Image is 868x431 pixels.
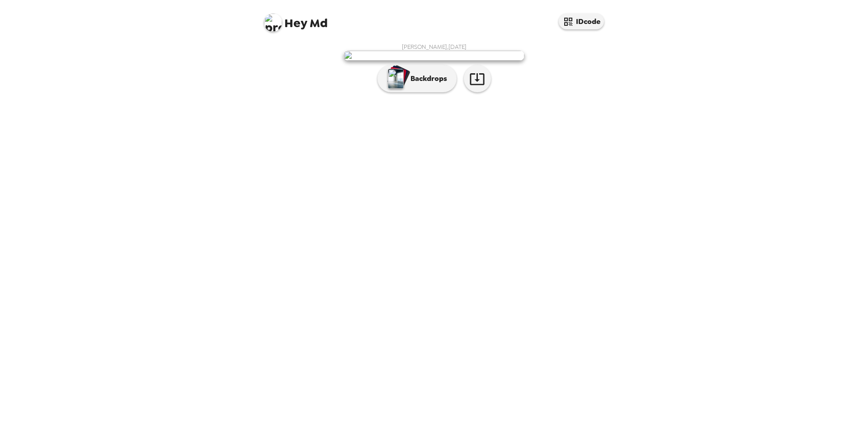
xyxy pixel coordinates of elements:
[377,65,457,92] button: Backdrops
[264,9,328,29] span: Md
[284,15,307,31] span: Hey
[344,51,524,61] img: user
[559,14,604,29] button: IDcode
[406,73,447,84] p: Backdrops
[402,43,467,51] span: [PERSON_NAME] , [DATE]
[264,14,282,32] img: profile pic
